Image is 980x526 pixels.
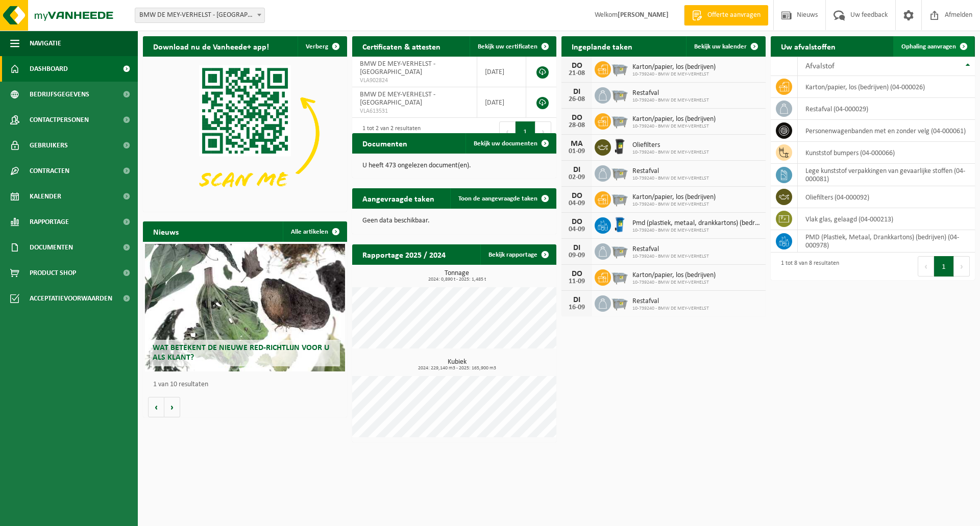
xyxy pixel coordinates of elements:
span: Karton/papier, los (bedrijven) [632,271,716,280]
span: BMW DE MEY-VERHELST - [GEOGRAPHIC_DATA] [360,91,435,107]
span: BMW DE MEY-VERHELST - OOSTENDE [135,8,264,22]
div: DO [567,192,587,200]
button: 1 [934,256,954,277]
strong: [PERSON_NAME] [618,11,669,19]
span: Navigatie [30,31,61,56]
span: Kalender [30,184,61,209]
span: Karton/papier, los (bedrijven) [632,63,716,71]
span: Offerte aanvragen [705,10,763,20]
div: 02-09 [567,174,587,181]
a: Alle artikelen [283,221,346,242]
span: Bekijk uw certificaten [478,43,537,50]
span: 10-739240 - BMW DE MEY-VERHELST [632,280,716,286]
span: 2024: 229,140 m3 - 2025: 165,900 m3 [357,366,556,371]
div: DO [567,270,587,278]
h2: Certificaten & attesten [352,36,451,56]
span: Restafval [632,297,709,306]
span: Dashboard [30,56,68,82]
span: Product Shop [30,260,76,286]
p: 1 van 10 resultaten [153,381,342,388]
button: Next [535,121,551,142]
img: WB-2500-GAL-GY-01 [611,86,628,103]
h2: Documenten [352,133,418,153]
div: 1 tot 8 van 8 resultaten [776,255,839,278]
a: Toon de aangevraagde taken [450,188,555,209]
span: Oliefilters [632,141,709,149]
td: karton/papier, los (bedrijven) (04-000026) [798,76,975,98]
div: DI [567,296,587,304]
div: DO [567,114,587,122]
span: Restafval [632,245,709,254]
span: 10-739240 - BMW DE MEY-VERHELST [632,123,716,130]
td: [DATE] [477,87,526,118]
img: WB-2500-GAL-GY-01 [611,164,628,181]
button: 1 [516,121,535,142]
button: Previous [918,256,934,277]
span: 10-739240 - BMW DE MEY-VERHELST [632,306,709,312]
a: Ophaling aanvragen [893,36,974,57]
span: Contactpersonen [30,107,89,133]
img: WB-2500-GAL-GY-01 [611,294,628,311]
span: Pmd (plastiek, metaal, drankkartons) (bedrijven) [632,219,761,228]
img: Download de VHEPlus App [143,57,347,210]
div: DI [567,88,587,96]
img: WB-0240-HPE-BE-01 [611,216,628,233]
td: kunststof bumpers (04-000066) [798,142,975,164]
td: restafval (04-000029) [798,98,975,120]
h2: Nieuws [143,221,189,241]
div: 16-09 [567,304,587,311]
h2: Download nu de Vanheede+ app! [143,36,279,56]
div: 26-08 [567,96,587,103]
h2: Ingeplande taken [561,36,643,56]
h3: Tonnage [357,270,556,282]
span: Acceptatievoorwaarden [30,286,112,311]
span: Karton/papier, los (bedrijven) [632,193,716,202]
p: Geen data beschikbaar. [362,217,546,224]
img: WB-2500-GAL-GY-01 [611,60,628,77]
div: 04-09 [567,200,587,207]
div: DO [567,62,587,70]
span: Rapportage [30,209,69,235]
span: 10-739240 - BMW DE MEY-VERHELST [632,202,716,208]
h2: Rapportage 2025 / 2024 [352,244,456,264]
span: Contracten [30,158,69,184]
div: DI [567,166,587,174]
span: Bekijk uw kalender [694,43,747,50]
span: BMW DE MEY-VERHELST - [GEOGRAPHIC_DATA] [360,60,435,76]
a: Bekijk uw certificaten [470,36,555,57]
div: 11-09 [567,278,587,285]
span: 10-739240 - BMW DE MEY-VERHELST [632,176,709,182]
td: PMD (Plastiek, Metaal, Drankkartons) (bedrijven) (04-000978) [798,230,975,253]
span: Bedrijfsgegevens [30,82,89,107]
span: Gebruikers [30,133,68,158]
img: WB-2500-GAL-GY-01 [611,242,628,259]
h3: Kubiek [357,359,556,371]
div: DI [567,244,587,252]
span: Documenten [30,235,73,260]
h2: Aangevraagde taken [352,188,445,208]
div: 04-09 [567,226,587,233]
div: 28-08 [567,122,587,129]
img: WB-2500-GAL-GY-01 [611,190,628,207]
a: Bekijk uw kalender [686,36,765,57]
td: [DATE] [477,57,526,87]
div: DO [567,218,587,226]
span: VLA902824 [360,77,469,85]
span: 10-739240 - BMW DE MEY-VERHELST [632,228,761,234]
div: MA [567,140,587,148]
span: Ophaling aanvragen [901,43,956,50]
span: Toon de aangevraagde taken [458,195,537,202]
span: VLA613531 [360,107,469,115]
a: Offerte aanvragen [684,5,768,26]
span: Restafval [632,89,709,97]
span: 10-739240 - BMW DE MEY-VERHELST [632,254,709,260]
td: vlak glas, gelaagd (04-000213) [798,208,975,230]
img: WB-0240-HPE-BK-01 [611,138,628,155]
div: 1 tot 2 van 2 resultaten [357,120,421,143]
button: Next [954,256,970,277]
a: Bekijk rapportage [480,244,555,265]
span: Bekijk uw documenten [474,140,537,147]
span: Karton/papier, los (bedrijven) [632,115,716,123]
p: U heeft 473 ongelezen document(en). [362,162,546,169]
img: WB-2500-GAL-GY-01 [611,268,628,285]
